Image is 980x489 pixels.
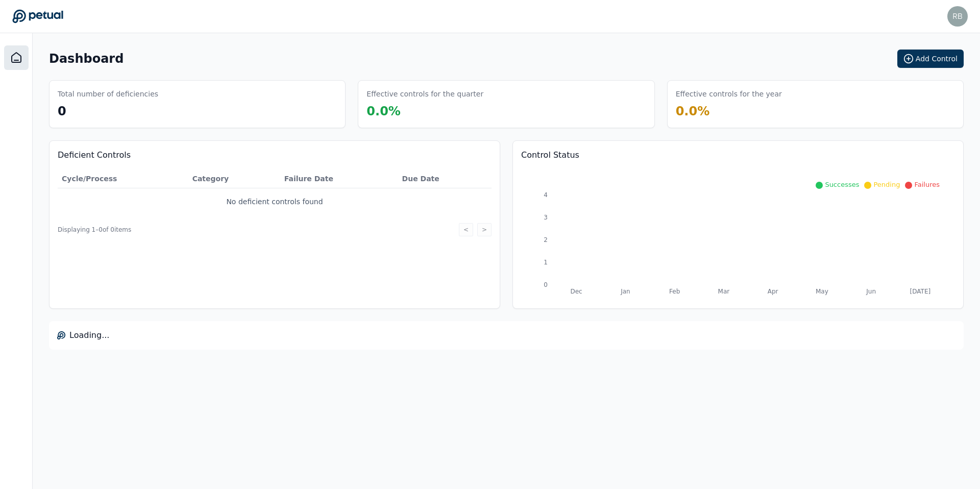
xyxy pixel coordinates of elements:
tspan: 1 [544,259,548,266]
span: Failures [914,181,940,188]
tspan: 0 [544,281,548,288]
h3: Deficient Controls [58,149,492,161]
tspan: Jan [620,288,630,295]
tspan: May [816,288,828,295]
span: 0.0 % [676,104,710,118]
tspan: Dec [571,288,582,295]
h3: Effective controls for the quarter [366,89,483,99]
h3: Total number of deficiencies [58,89,158,99]
th: Due Date [398,169,492,188]
a: Go to Dashboard [12,9,63,23]
tspan: 3 [544,214,548,221]
span: 0.0 % [366,104,401,118]
th: Category [188,169,280,188]
button: Add Control [897,50,964,68]
span: Displaying 1– 0 of 0 items [58,226,131,234]
tspan: 4 [544,191,548,199]
th: Failure Date [280,169,398,188]
button: < [459,223,473,236]
div: Loading... [49,321,964,350]
h3: Control Status [521,149,955,161]
tspan: Jun [866,288,876,295]
tspan: Feb [669,288,680,295]
h3: Effective controls for the year [676,89,782,99]
th: Cycle/Process [58,169,188,188]
tspan: Mar [718,288,730,295]
button: > [477,223,492,236]
span: Successes [825,181,859,188]
tspan: 2 [544,236,548,243]
img: Rupan Bhandari [947,6,968,27]
tspan: Apr [768,288,778,295]
tspan: [DATE] [910,288,931,295]
span: Pending [873,181,900,188]
td: No deficient controls found [58,188,492,215]
span: 0 [58,104,66,118]
a: Dashboard [4,45,29,70]
h1: Dashboard [49,51,124,67]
